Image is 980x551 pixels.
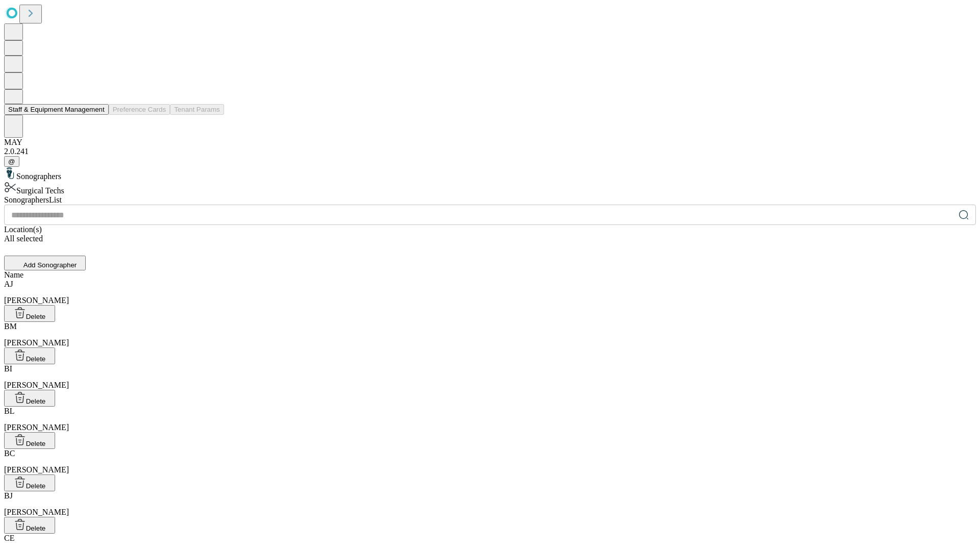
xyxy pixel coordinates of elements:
[26,397,46,405] span: Delete
[4,364,976,390] div: [PERSON_NAME]
[4,305,55,322] button: Delete
[4,491,13,500] span: BJ
[4,407,14,415] span: BL
[4,322,17,331] span: BM
[26,482,46,490] span: Delete
[170,104,224,115] button: Tenant Params
[4,181,976,195] div: Surgical Techs
[8,158,15,165] span: @
[4,225,42,234] span: Location(s)
[4,491,976,517] div: [PERSON_NAME]
[4,280,976,305] div: [PERSON_NAME]
[4,432,55,449] button: Delete
[23,261,77,269] span: Add Sonographer
[4,534,14,542] span: CE
[4,474,55,491] button: Delete
[4,449,976,474] div: [PERSON_NAME]
[4,364,12,373] span: BI
[4,147,976,156] div: 2.0.241
[26,440,46,447] span: Delete
[109,104,170,115] button: Preference Cards
[4,322,976,347] div: [PERSON_NAME]
[4,449,15,458] span: BC
[4,407,976,432] div: [PERSON_NAME]
[4,347,55,364] button: Delete
[26,524,46,532] span: Delete
[26,313,46,320] span: Delete
[4,195,976,205] div: Sonographers List
[26,355,46,363] span: Delete
[4,234,976,243] div: All selected
[4,167,976,181] div: Sonographers
[4,256,86,270] button: Add Sonographer
[4,156,19,167] button: @
[4,104,109,115] button: Staff & Equipment Management
[4,280,13,288] span: AJ
[4,138,976,147] div: MAY
[4,390,55,407] button: Delete
[4,517,55,534] button: Delete
[4,270,976,280] div: Name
